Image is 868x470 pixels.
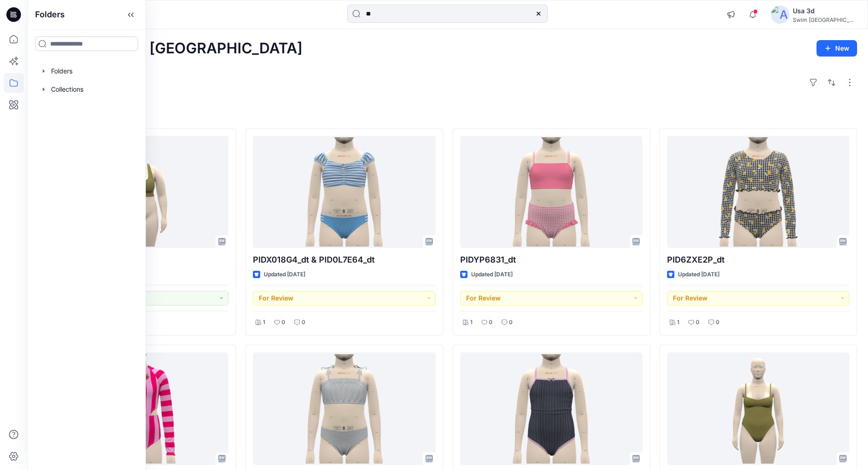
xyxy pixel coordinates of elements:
[470,318,473,327] p: 1
[667,136,849,248] a: PID6ZXE2P_dt
[793,5,857,16] div: Usa 3d
[253,253,435,266] p: PIDX018G4_dt & PID0L7E64_dt
[677,318,679,327] p: 1
[460,352,642,465] a: PIDE735Y6
[282,318,285,327] p: 0
[793,16,857,23] div: Swim [GEOGRAPHIC_DATA]
[509,318,513,327] p: 0
[302,318,305,327] p: 0
[460,253,642,266] p: PIDYP6831_dt
[38,40,303,57] h2: Welcome back, [GEOGRAPHIC_DATA]
[264,270,305,279] p: Updated [DATE]
[667,352,849,465] a: ATSS262342NV JL
[489,318,493,327] p: 0
[253,136,435,248] a: PIDX018G4_dt & PID0L7E64_dt
[716,318,719,327] p: 0
[771,5,789,24] img: avatar
[678,270,719,279] p: Updated [DATE]
[253,352,435,465] a: PID710EP3_dt
[471,270,513,279] p: Updated [DATE]
[667,253,849,266] p: PID6ZXE2P_dt
[460,136,642,248] a: PIDYP6831_dt
[696,318,699,327] p: 0
[38,108,857,119] h4: Styles
[817,40,857,57] button: New
[263,318,265,327] p: 1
